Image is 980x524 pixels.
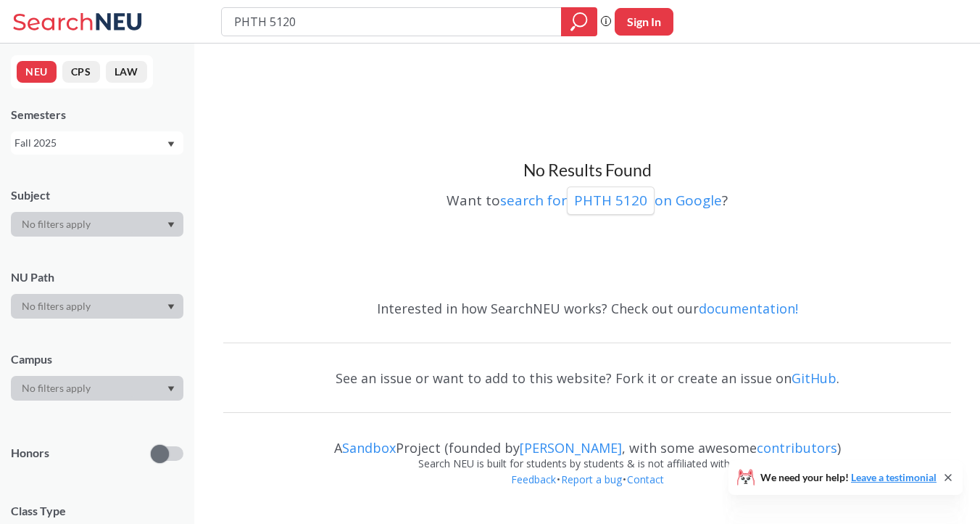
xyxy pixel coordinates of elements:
[11,503,183,519] span: Class Type
[167,304,175,310] svg: Dropdown arrow
[615,8,673,36] button: Sign In
[11,445,49,462] p: Honors
[560,472,623,486] a: Report a bug
[561,7,597,36] div: magnifying glass
[11,187,183,203] div: Subject
[792,369,836,387] a: GitHub
[223,357,951,399] div: See an issue or want to add to this website? Fork it or create an issue on .
[851,471,937,483] a: Leave a testimonial
[167,142,175,147] svg: Dropdown arrow
[520,439,622,457] a: [PERSON_NAME]
[106,61,147,83] button: LAW
[699,300,798,317] a: documentation!
[570,12,588,32] svg: magnifying glass
[223,427,951,456] div: A Project (founded by , with some awesome )
[11,107,183,123] div: Semesters
[223,472,951,509] div: • •
[167,222,175,228] svg: Dropdown arrow
[757,439,837,457] a: contributors
[11,294,183,319] div: Dropdown arrow
[574,191,647,210] p: PHTH 5120
[223,181,951,215] div: Want to ?
[11,131,183,155] div: Fall 2025Dropdown arrow
[223,287,951,329] div: Interested in how SearchNEU works? Check out our
[11,212,183,237] div: Dropdown arrow
[342,439,396,457] a: Sandbox
[500,191,722,210] a: search forPHTH 5120on Google
[11,269,183,285] div: NU Path
[760,472,937,483] span: We need your help!
[11,351,183,367] div: Campus
[14,135,166,151] div: Fall 2025
[626,472,665,486] a: Contact
[167,386,175,392] svg: Dropdown arrow
[223,456,951,472] div: Search NEU is built for students by students & is not affiliated with NEU.
[62,61,100,83] button: CPS
[11,376,183,401] div: Dropdown arrow
[17,61,57,83] button: NEU
[510,472,557,486] a: Feedback
[233,9,551,34] input: Class, professor, course number, "phrase"
[223,160,951,181] h3: No Results Found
